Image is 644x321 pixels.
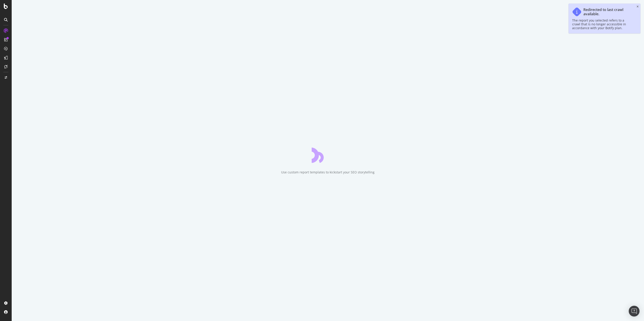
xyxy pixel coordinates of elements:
div: close toast [637,5,639,8]
div: Redirected to last crawl available. [583,8,632,16]
div: Open Intercom Messenger [629,306,640,317]
div: Use custom report templates to kickstart your SEO storytelling [281,170,375,175]
div: The report you selected refers to a crawl that is no longer accessible in accordance with your Bo... [572,18,632,30]
div: animation [312,147,344,163]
